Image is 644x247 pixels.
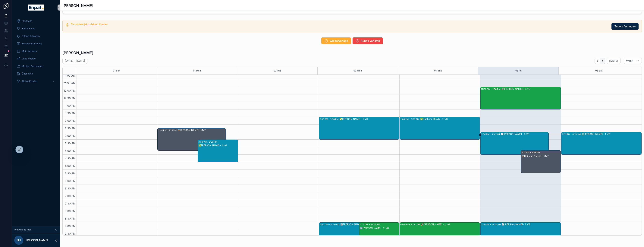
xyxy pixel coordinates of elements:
span: Hall of Fame [22,27,35,30]
a: Hall of Fame [14,25,58,32]
div: 9:00 PM – 10:30 PM [320,223,340,226]
a: Über mich [14,70,58,77]
div: 9:00 PM – 10:30 PM🔄️[PERSON_NAME] - 1. VG [480,223,561,237]
span: 3:00 PM [64,134,77,137]
span: 7:30 PM [64,202,77,205]
span: 8:00 PM [64,209,77,213]
div: scrollable content [12,15,60,90]
button: Kunde verloren [353,37,383,44]
div: 12:00 PM – 1:30 PM [481,87,501,91]
span: 2:30 PM [64,127,77,130]
div: ✅[PERSON_NAME] - 1. VG [198,144,237,147]
span: 4:30 PM [64,157,77,160]
span: 8:30 PM [64,217,77,220]
span: Aktive Kunden [22,80,37,83]
h2: [DATE] – [DATE] [65,59,85,63]
span: 3:30 PM [64,142,77,145]
span: 1:00 PM [64,104,77,107]
div: 9:00 PM – 10:30 PM [360,223,381,226]
span: 7:00 PM [64,194,77,198]
h5: Terminiere jetzt deinen Kunden [71,23,608,26]
div: 3:00 PM – 4:30 PM⌛[PERSON_NAME] - 1. VG [561,132,641,154]
button: [DATE] [607,58,620,64]
div: 3:30 PM – 5:00 PM [198,140,218,144]
button: Termin festlegen [611,23,639,30]
img: App logo [28,5,44,11]
div: 3:00 PM – 4:30 PM [562,132,582,136]
span: 12:30 PM [63,97,77,100]
div: 2:44 PM – 4:14 PM [158,128,177,132]
a: Mein Kalender [14,48,58,55]
span: 6:30 PM [64,187,77,190]
div: 2:00 PM – 3:30 PM✅[PERSON_NAME] - 1. VG [319,117,399,139]
div: 🔄️[PERSON_NAME] - 1. VG [340,223,387,226]
div: 🔄️[PERSON_NAME] - 1. VG [502,223,560,226]
span: Offene Aufgaben [22,35,40,38]
a: Offene Aufgaben [14,33,58,40]
button: Week [624,58,642,64]
span: Muster-Dokumente [22,65,43,68]
span: Lead anlegen [22,57,36,60]
div: ⌛[PERSON_NAME] - 1. VG [582,133,641,136]
span: Viewing as Nico [14,228,31,231]
div: 🚀[PERSON_NAME] - 2. VG [501,87,560,90]
button: 05 Fri [515,67,522,74]
button: 06 Sat [595,67,602,74]
button: 02 Tue [274,67,281,74]
span: NH [17,238,21,242]
span: Startseite [22,20,32,23]
div: 9:00 PM – 10:30 PM [481,223,502,226]
div: 9:00 PM – 10:30 PM➡️[PERSON_NAME] - 2. VG [359,223,399,237]
div: ✅Haithem Ghraibi - 1. VG [420,118,480,121]
span: Mein Kalender [22,50,37,53]
span: Termin festlegen [614,24,636,28]
div: 2:00 PM – 3:30 PM [400,117,420,121]
span: 1:30 PM [64,112,77,115]
span: 6:00 PM [64,179,77,182]
span: 11:00 AM [63,74,77,77]
span: 5:30 PM [64,172,77,175]
div: 🔄️[PERSON_NAME] - 1. VG [501,133,548,136]
div: 3:00 PM – 4:30 PM [481,132,501,136]
a: Startseite [14,18,58,24]
span: Kunde verloren [361,39,380,43]
a: Aktive Kunden [14,78,58,85]
div: 2:44 PM – 4:14 PM⚒️[PERSON_NAME] - MVT [158,128,226,150]
a: Muster-Dokumente [14,63,58,70]
span: 12:00 PM [63,89,77,92]
a: Lead anlegen [14,55,58,62]
div: 3:30 PM – 5:00 PM✅[PERSON_NAME] - 1. VG [198,140,238,162]
span: [DATE] [609,59,618,62]
div: 9:00 PM – 10:30 PM [400,223,421,226]
span: Kundenverwaltung [22,42,42,45]
span: Week [626,59,633,62]
div: 9:00 PM – 10:30 PM🔄️[PERSON_NAME] - 1. VG [319,223,387,237]
button: 01 Mon [193,67,201,74]
div: 4:13 PM – 5:43 PM [521,151,541,154]
span: 2:00 PM [64,119,77,122]
div: 2:00 PM – 3:30 PM✅Haithem Ghraibi - 1. VG [400,117,480,139]
div: ⚒️Haithem Ghraibi - MVT [521,155,561,158]
span: 11:30 AM [63,81,77,85]
div: ✅[PERSON_NAME] - 1. VG [339,118,399,121]
span: Über mich [22,72,33,75]
button: 04 Thu [434,67,442,74]
button: Next [600,58,605,64]
span: 5:00 PM [64,164,77,167]
div: 9:00 PM – 10:30 PM🚀[PERSON_NAME] - 2. VG [400,223,480,237]
div: 🚀[PERSON_NAME] - 2. VG [421,223,480,226]
div: ⚒️[PERSON_NAME] - MVT [177,129,225,132]
a: Kundenverwaltung [14,40,58,47]
span: Wiedervorlage [330,39,348,43]
button: 31 Sun [113,67,120,74]
button: Back [595,58,600,64]
h1: [PERSON_NAME] [62,3,93,8]
button: 03 Wed [353,67,362,74]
